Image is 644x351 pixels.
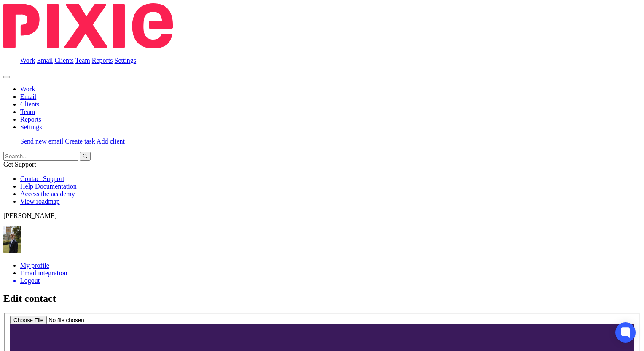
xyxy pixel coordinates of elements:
[92,57,113,64] a: Reports
[20,85,35,93] a: Work
[20,277,40,284] span: Logout
[97,138,125,145] a: Add client
[20,183,77,190] a: Help Documentation
[20,269,67,277] a: Email integration
[20,93,36,100] a: Email
[20,101,39,108] a: Clients
[37,57,53,64] a: Email
[3,293,641,304] h2: Edit contact
[54,57,73,64] a: Clients
[115,57,137,64] a: Settings
[75,57,90,64] a: Team
[3,3,173,48] img: Pixie
[3,212,641,220] p: [PERSON_NAME]
[3,152,78,161] input: Search
[3,161,36,168] span: Get Support
[65,138,95,145] a: Create task
[20,262,49,269] a: My profile
[20,123,42,130] a: Settings
[20,138,63,145] a: Send new email
[20,277,641,285] a: Logout
[20,116,41,123] a: Reports
[20,175,64,182] a: Contact Support
[20,108,35,115] a: Team
[20,198,60,205] a: View roadmap
[20,57,35,64] a: Work
[20,190,75,197] a: Access the academy
[3,226,21,253] img: ACCOUNTING4EVERYTHING-9.jpg
[80,152,91,161] button: Search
